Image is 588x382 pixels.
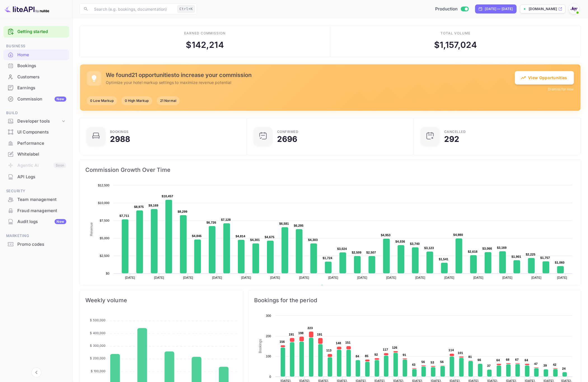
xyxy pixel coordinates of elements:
[326,285,340,289] text: Revenue
[106,79,515,85] p: Optimize your hotel markup settings to maximize revenue potential
[3,216,69,227] div: Audit logsNew
[3,172,69,182] div: API Logs
[207,221,216,224] text: $6,726
[236,235,245,238] text: $4,814
[289,333,294,336] text: 191
[3,149,69,159] a: Whitelabel
[3,50,69,60] a: Home
[3,216,69,227] a: Audit logsNew
[90,331,106,335] tspan: $ 400,000
[250,238,260,242] text: $4,301
[157,98,180,103] span: 21 Normal
[87,98,117,103] span: 0 Low Markup
[17,85,66,91] div: Earnings
[3,127,69,137] a: UI Components
[183,276,193,279] text: [DATE]
[17,219,66,225] div: Audit logs
[3,83,69,93] a: Earnings
[212,276,222,279] text: [DATE]
[3,239,69,249] a: Promo codes
[497,246,507,249] text: $3,169
[221,218,231,221] text: $7,128
[323,256,332,260] text: $1,724
[431,361,434,364] text: 53
[3,50,69,60] div: Home
[3,172,69,182] a: API Logs
[540,256,550,259] text: $1,757
[434,39,477,51] div: $ 1,157,024
[90,356,106,360] tspan: $ 200,000
[570,4,578,13] img: With Joy
[421,360,425,364] text: 56
[3,72,69,82] a: Customers
[90,318,106,322] tspan: $ 500,000
[386,276,397,279] text: [DATE]
[3,188,69,194] span: Security
[3,110,69,116] span: Build
[366,251,376,254] text: $2,507
[345,341,351,344] text: 151
[392,346,397,349] text: 126
[326,349,332,352] text: 113
[534,362,538,365] text: 47
[444,276,455,279] text: [DATE]
[440,360,444,364] text: 56
[110,135,130,143] div: 2988
[17,96,66,102] div: Commission
[55,97,66,102] div: New
[503,276,513,279] text: [DATE]
[444,135,459,143] div: 292
[299,276,309,279] text: [DATE]
[162,194,173,198] text: $10,457
[328,276,338,279] text: [DATE]
[91,369,106,373] tspan: $ 100,000
[294,224,304,227] text: $6,295
[3,60,69,71] div: Bookings
[266,314,271,317] text: 300
[3,138,69,148] a: Performance
[357,276,367,279] text: [DATE]
[266,334,271,338] text: 200
[17,29,66,35] a: Getting started
[441,31,470,36] div: Total volume
[4,4,49,13] img: LiteAPI logo
[3,127,69,138] div: UI Components
[3,60,69,71] a: Bookings
[403,353,406,357] text: 91
[258,339,262,353] text: Bookings
[562,367,566,370] text: 24
[356,355,359,358] text: 84
[557,276,567,279] text: [DATE]
[121,98,152,103] span: 0 High Markup
[544,364,547,367] text: 39
[279,222,289,225] text: $6,581
[90,344,106,348] tspan: $ 300,000
[100,254,109,257] text: $2,500
[336,341,341,345] text: 148
[435,6,458,12] span: Production
[410,242,420,245] text: $3,740
[395,240,405,243] text: $4,036
[17,129,66,135] div: UI Components
[424,246,434,250] text: $3,123
[415,276,425,279] text: [DATE]
[482,247,492,250] text: $3,066
[31,367,41,378] button: Collapse navigation
[17,196,66,203] div: Team management
[3,194,69,205] div: Team management
[317,333,322,336] text: 191
[548,87,574,92] button: Dismiss for now
[17,208,66,214] div: Fraud management
[270,276,280,279] text: [DATE]
[277,130,299,133] div: Confirmed
[17,74,66,80] div: Customers
[515,71,574,85] button: View Opportunities
[444,130,466,133] div: CANCELLED
[184,31,226,36] div: Earned commission
[3,149,69,160] div: Whitelabel
[266,355,271,358] text: 100
[555,261,565,264] text: $1,060
[308,326,313,330] text: 223
[177,5,195,13] div: Ctrl+K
